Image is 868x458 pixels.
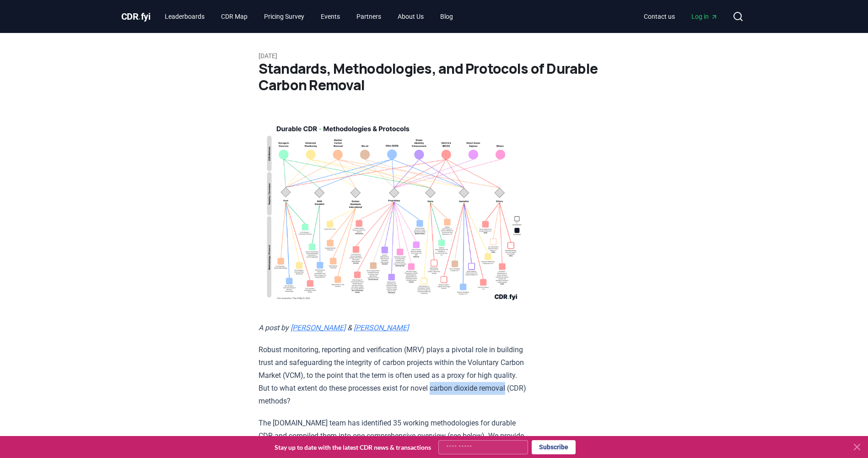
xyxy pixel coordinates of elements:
[691,12,718,21] span: Log in
[259,323,289,332] em: A post by
[433,8,460,25] a: Blog
[121,10,151,23] a: CDR.fyi
[347,323,352,332] em: &
[259,343,526,408] p: Robust monitoring, reporting and verification (MRV) plays a pivotal role in building trust and sa...
[636,8,682,25] a: Contact us
[157,8,460,25] nav: Main
[257,8,312,25] a: Pricing Survey
[214,8,255,25] a: CDR Map
[349,8,388,25] a: Partners
[390,8,431,25] a: About Us
[354,323,409,332] a: [PERSON_NAME]
[684,8,725,25] a: Log in
[259,60,610,93] h1: Standards, Methodologies, and Protocols of Durable Carbon Removal
[138,11,141,22] span: .
[313,8,347,25] a: Events
[636,8,725,25] nav: Main
[121,11,151,22] span: CDR fyi
[259,115,526,307] img: blog post image
[291,323,345,332] a: [PERSON_NAME]
[259,51,610,60] p: [DATE]
[157,8,212,25] a: Leaderboards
